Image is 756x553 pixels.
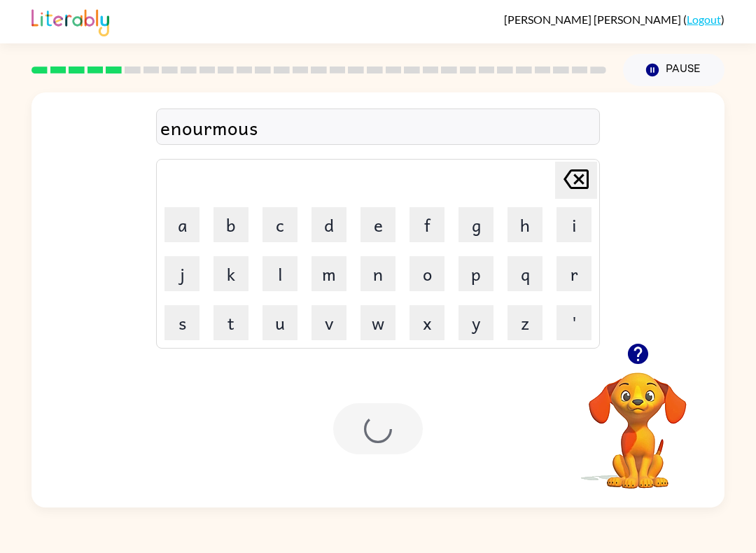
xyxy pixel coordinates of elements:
[507,256,542,291] button: q
[311,256,346,291] button: m
[262,305,297,340] button: u
[568,351,708,491] video: Your browser must support playing .mp4 files to use Literably. Please try using another browser.
[360,305,395,340] button: w
[556,207,591,242] button: i
[160,113,596,142] div: enourmous
[262,207,297,242] button: c
[556,256,591,291] button: r
[360,207,395,242] button: e
[556,305,591,340] button: '
[164,256,199,291] button: j
[213,305,248,340] button: t
[311,207,346,242] button: d
[409,305,444,340] button: x
[458,305,493,340] button: y
[164,305,199,340] button: s
[311,305,346,340] button: v
[409,256,444,291] button: o
[507,207,542,242] button: h
[360,256,395,291] button: n
[687,13,721,26] a: Logout
[213,207,248,242] button: b
[507,305,542,340] button: z
[262,256,297,291] button: l
[623,54,724,86] button: Pause
[458,256,493,291] button: p
[458,207,493,242] button: g
[31,6,109,36] img: Literably
[213,256,248,291] button: k
[164,207,199,242] button: a
[504,13,683,26] span: [PERSON_NAME] [PERSON_NAME]
[504,13,724,26] div: ( )
[409,207,444,242] button: f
